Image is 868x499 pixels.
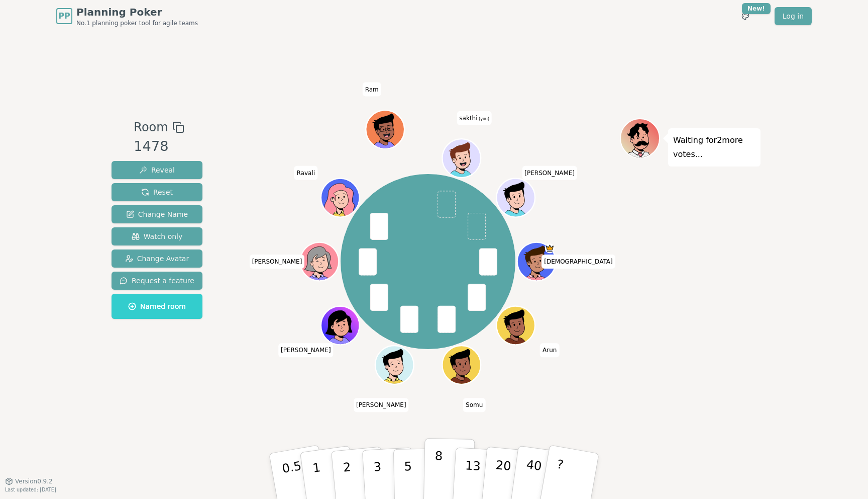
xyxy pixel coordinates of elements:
[673,133,755,161] p: Waiting for 2 more votes...
[112,205,202,223] button: Change Name
[5,477,53,485] button: Version0.9.2
[76,19,198,27] span: No.1 planning poker tool for agile teams
[139,165,175,175] span: Reveal
[134,118,168,136] span: Room
[363,82,381,97] span: Click to change your name
[736,7,754,25] button: New!
[443,140,479,177] button: Click to change your avatar
[132,231,183,241] span: Watch only
[250,255,305,269] span: Click to change your name
[15,477,53,485] span: Version 0.9.2
[112,227,202,245] button: Watch only
[112,294,202,319] button: Named room
[112,249,202,268] button: Change Avatar
[522,166,577,180] span: Click to change your name
[128,301,186,311] span: Named room
[112,161,202,179] button: Reveal
[112,272,202,290] button: Request a feature
[294,166,318,180] span: Click to change your name
[112,183,202,201] button: Reset
[278,343,334,357] span: Click to change your name
[5,487,56,492] span: Last updated: [DATE]
[56,5,198,27] a: PPPlanning PokerNo.1 planning poker tool for agile teams
[120,276,194,286] span: Request a feature
[545,243,554,253] span: Shiva is the host
[540,343,559,357] span: Click to change your name
[457,111,492,125] span: Click to change your name
[141,187,173,197] span: Reset
[742,3,771,14] div: New!
[541,255,615,269] span: Click to change your name
[775,7,812,25] a: Log in
[126,209,188,219] span: Change Name
[354,398,409,412] span: Click to change your name
[463,398,485,412] span: Click to change your name
[125,254,189,264] span: Change Avatar
[58,10,70,22] span: PP
[478,117,490,121] span: (you)
[76,5,198,19] span: Planning Poker
[134,136,184,157] div: 1478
